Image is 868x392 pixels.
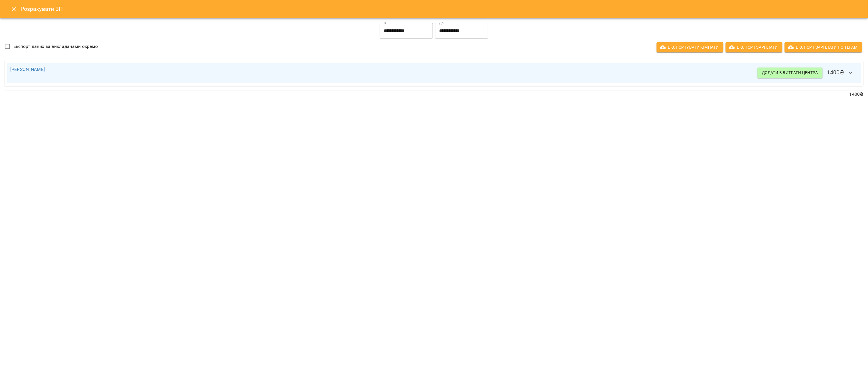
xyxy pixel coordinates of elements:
span: Експорт даних за викладачами окремо [13,43,98,50]
button: Експорт Зарплати [726,42,782,52]
button: Close [7,2,21,16]
p: 1400 ₴ [5,91,863,98]
span: Експортувати кімнати [661,44,719,51]
button: Експортувати кімнати [657,42,723,52]
span: Експорт Зарплати по тегам [789,44,858,51]
span: Експорт Зарплати [730,44,778,51]
h6: 1400 ₴ [758,66,858,80]
span: Додати в витрати центра [762,69,818,76]
button: Експорт Зарплати по тегам [785,42,862,52]
button: Додати в витрати центра [758,68,823,78]
a: [PERSON_NAME] [10,67,45,72]
h6: Розрахувати ЗП [21,5,861,13]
